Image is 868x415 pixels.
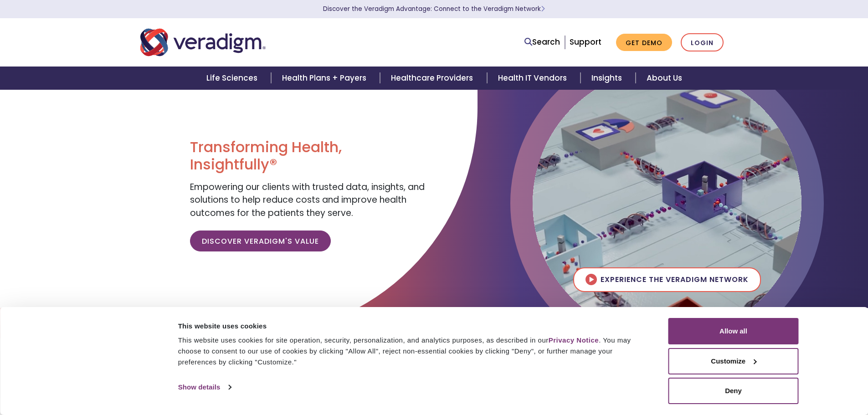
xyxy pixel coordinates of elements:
a: Insights [580,67,636,90]
a: Login [681,33,724,52]
a: Discover Veradigm's Value [190,231,331,251]
button: Deny [668,378,799,404]
a: Health Plans + Payers [271,67,380,90]
a: Show details [178,380,231,394]
a: Discover the Veradigm Advantage: Connect to the Veradigm NetworkLearn More [323,5,545,13]
div: This website uses cookies [178,321,648,332]
button: Allow all [668,318,799,344]
a: Get Demo [616,34,672,51]
a: Health IT Vendors [487,67,580,90]
a: Life Sciences [195,67,271,90]
div: This website uses cookies for site operation, security, personalization, and analytics purposes, ... [178,335,648,368]
span: Learn More [541,5,545,13]
a: Privacy Notice [549,336,599,344]
h1: Transforming Health, Insightfully® [190,138,427,174]
a: About Us [636,67,693,90]
a: Healthcare Providers [380,67,487,90]
a: Search [524,36,560,48]
a: Support [570,36,601,47]
button: Customize [668,348,799,374]
img: Veradigm logo [140,27,266,57]
span: Empowering our clients with trusted data, insights, and solutions to help reduce costs and improv... [190,181,425,219]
